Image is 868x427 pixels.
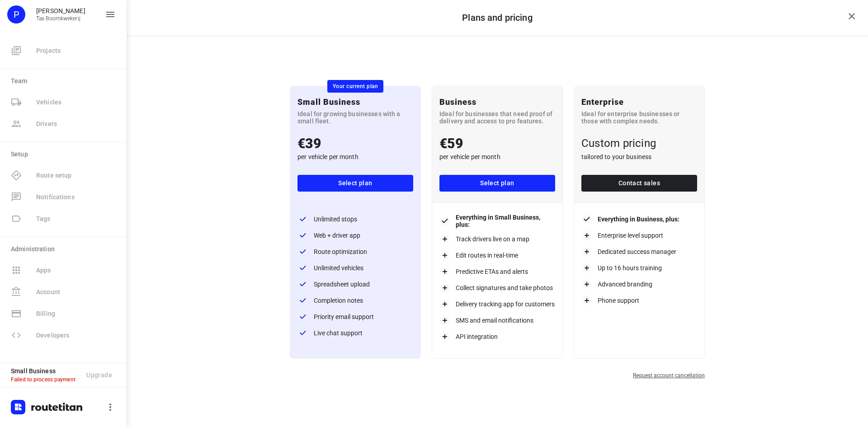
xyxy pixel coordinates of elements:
h6: Plans and pricing [462,13,533,23]
li: Unlimited stops [297,214,413,225]
p: Administration [11,244,119,254]
li: Route optimization [297,246,413,257]
span: Available only on our Business plan [7,259,119,281]
p: €59 [439,136,555,151]
p: per vehicle per month [297,153,413,160]
li: Enterprise level support [581,230,697,241]
p: Small Business [297,97,413,107]
span: Contact sales [589,178,690,189]
span: Select plan [305,178,406,189]
li: Priority email support [297,311,413,322]
li: Completion notes [297,295,413,306]
li: Advanced branding [581,279,697,290]
li: Dedicated success manager [581,246,697,257]
li: Live chat support [297,328,413,338]
li: SMS and email notifications [439,315,555,326]
p: Business [439,97,555,107]
a: Contact sales [581,175,697,192]
li: Web + driver app [297,230,413,241]
p: Setup [11,150,119,159]
div: P [7,5,25,23]
p: Ideal for growing businesses with a small fleet. [297,110,413,125]
button: Select plan [439,175,555,192]
li: Up to 16 hours training [581,263,697,273]
li: Edit routes in real-time [439,250,555,261]
p: Tas Boomkwekerij [36,15,85,22]
p: Peter Tas [36,7,85,14]
li: Spreadsheet upload [297,279,413,290]
button: Select plan [297,175,413,192]
li: Unlimited vehicles [297,263,413,273]
span: Your current plan [327,83,384,89]
li: Delivery tracking app for customers [439,299,555,310]
p: Enterprise [581,97,697,107]
li: Predictive ETAs and alerts [439,266,555,277]
a: Request account cancellation [633,372,705,379]
p: Team [11,76,119,86]
li: API integration [439,331,555,342]
p: per vehicle per month [439,153,555,160]
span: Available only on our Business plan [7,186,119,208]
p: Custom pricing [581,136,697,151]
span: Select plan [447,178,548,189]
p: €39 [297,136,413,151]
b: Everything in Small Business, plus: [456,214,555,228]
p: Small Business [11,367,79,375]
p: Ideal for businesses that need proof of delivery and access to pro features. [439,110,555,125]
span: Failed to process payment [11,376,75,383]
p: Ideal for enterprise businesses or those with complex needs. [581,110,697,125]
li: Track drivers live on a map [439,234,555,244]
b: Everything in Business, plus: [598,216,679,223]
button: close [843,7,861,25]
span: Available only on our Business plan [7,208,119,230]
li: Phone support [581,295,697,306]
p: tailored to your business [581,153,697,160]
li: Collect signatures and take photos [439,282,555,293]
